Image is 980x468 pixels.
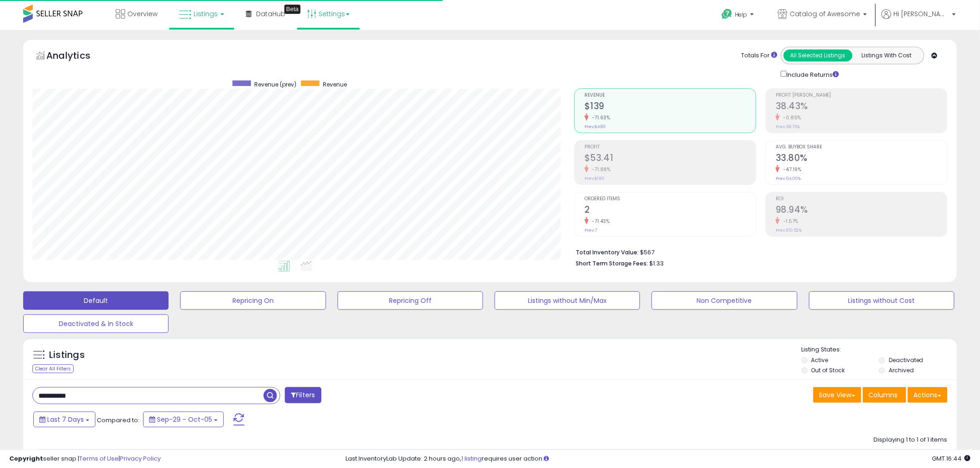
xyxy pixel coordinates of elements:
[889,366,914,374] label: Archived
[584,153,756,165] h2: $53.41
[589,166,611,173] small: -71.88%
[584,204,756,217] h2: 2
[776,93,947,98] span: Profit [PERSON_NAME]
[495,291,640,310] button: Listings without Min/Max
[157,415,212,424] span: Sep-29 - Oct-05
[894,9,949,18] span: Hi [PERSON_NAME]
[323,80,347,88] span: Revenue
[584,93,756,98] span: Revenue
[23,291,169,310] button: Default
[9,455,161,463] div: seller snap | |
[776,228,802,233] small: Prev: 100.52%
[576,259,648,267] b: Short Term Storage Fees:
[33,412,95,427] button: Last 7 Days
[127,9,157,18] span: Overview
[790,9,861,18] span: Catalog of Awesome
[852,49,921,62] button: Listings With Cost
[811,356,829,364] label: Active
[932,454,971,463] span: 2025-10-13 16:44 GMT
[652,291,797,310] button: Non Competitive
[809,291,955,310] button: Listings without Cost
[120,454,161,463] a: Privacy Policy
[584,228,597,233] small: Prev: 7
[49,349,85,362] h5: Listings
[589,218,610,225] small: -71.43%
[584,145,756,150] span: Profit
[576,246,941,257] li: $567
[811,366,845,374] label: Out of Stock
[576,248,639,256] b: Total Inventory Value:
[774,69,850,79] div: Include Returns
[23,314,169,333] button: Deactivated & In Stock
[79,454,119,463] a: Terms of Use
[584,197,756,202] span: Ordered Items
[869,390,898,400] span: Columns
[780,114,801,121] small: -0.85%
[780,218,798,225] small: -1.57%
[882,9,956,30] a: Hi [PERSON_NAME]
[741,51,778,60] div: Totals For
[908,387,948,403] button: Actions
[776,197,947,202] span: ROI
[285,387,321,403] button: Filters
[649,259,664,268] span: $1.33
[721,8,733,20] i: Get Help
[584,124,606,129] small: Prev: $490
[776,204,947,217] h2: 98.94%
[776,101,947,113] h2: 38.43%
[194,9,218,18] span: Listings
[714,1,763,30] a: Help
[584,101,756,113] h2: $139
[889,356,923,364] label: Deactivated
[338,291,483,310] button: Repricing Off
[776,176,801,181] small: Prev: 64.00%
[776,145,947,150] span: Avg. Buybox Share
[47,415,84,424] span: Last 7 Days
[874,436,948,444] div: Displaying 1 to 1 of 1 items
[284,5,301,14] div: Tooltip anchor
[780,166,802,173] small: -47.19%
[776,124,800,129] small: Prev: 38.76%
[802,345,957,354] p: Listing States:
[254,80,296,88] span: Revenue (prev)
[32,364,74,373] div: Clear All Filters
[9,454,43,463] strong: Copyright
[813,387,861,403] button: Save View
[735,11,748,18] span: Help
[776,153,947,165] h2: 33.80%
[143,412,224,427] button: Sep-29 - Oct-05
[46,49,108,64] h5: Analytics
[584,176,604,181] small: Prev: $190
[180,291,326,310] button: Repricing On
[256,9,285,18] span: DataHub
[346,455,971,463] div: Last InventoryLab Update: 2 hours ago, requires user action.
[784,49,853,62] button: All Selected Listings
[589,114,610,121] small: -71.63%
[97,416,139,425] span: Compared to:
[863,387,906,403] button: Columns
[462,454,482,463] a: 1 listing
